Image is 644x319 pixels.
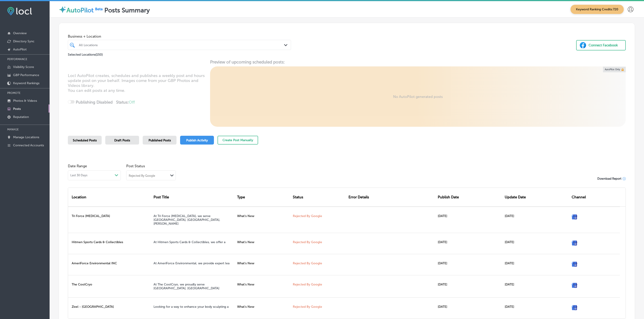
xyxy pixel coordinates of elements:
[347,188,436,206] div: Error Details
[149,138,171,142] span: Published Posts
[13,81,39,85] p: Keyword Rankings
[13,107,21,111] p: Posts
[104,7,150,14] label: Posts Summary
[68,164,87,168] label: Date Range
[68,275,152,297] div: The CoolCryo
[154,261,229,265] a: At AmeriForce Environmental, we provide expert lea
[293,305,322,309] a: Rejected By Google
[114,138,130,142] span: Draft Posts
[235,297,291,319] div: What's New
[293,240,322,244] a: Rejected By Google
[293,214,322,218] a: Rejected By Google
[436,275,503,297] div: [DATE]
[68,254,152,275] div: AmeriForce Environmental INC
[218,136,258,145] button: Create Post Manually
[576,40,626,50] button: Connect Facebook
[68,34,291,38] span: Business + Location
[13,143,44,147] p: Connected Accounts
[13,39,34,43] p: Directory Sync
[589,42,618,49] div: Connect Facebook
[79,43,284,47] div: All Locations
[7,7,32,15] img: fda3e92497d09a02dc62c9cd864e3231.png
[571,5,624,14] span: Keyword Ranking Credits: 720
[154,283,219,290] a: At The CoolCryo, we proudly serve [GEOGRAPHIC_DATA], [GEOGRAPHIC_DATA]
[152,188,235,206] div: Post Title
[291,188,347,206] div: Status
[597,177,621,180] span: Download Report
[503,233,570,254] div: [DATE]
[436,254,503,275] div: [DATE]
[154,305,229,309] a: Looking for a way to enhance your body sculpting a
[66,7,94,14] label: AutoPilot
[13,115,29,119] p: Reputation
[129,174,155,177] div: Rejected By Google
[13,99,37,103] p: Photos & Videos
[570,188,620,206] div: Channel
[503,207,570,233] div: [DATE]
[436,188,503,206] div: Publish Date
[13,73,39,77] p: GBP Performance
[235,275,291,297] div: What's New
[436,207,503,233] div: [DATE]
[70,174,87,177] span: Last 30 Days
[13,135,39,139] p: Manage Locations
[154,240,225,244] a: At Hitmen Sports Cards & Collectibles, we offer a
[235,254,291,275] div: What's New
[13,65,34,69] p: Visibility Score
[235,233,291,254] div: What's New
[436,297,503,319] div: [DATE]
[68,297,152,319] div: Zivel - [GEOGRAPHIC_DATA]
[154,214,220,226] a: At Tri Force [MEDICAL_DATA], we serve [GEOGRAPHIC_DATA], [GEOGRAPHIC_DATA], [PERSON_NAME]
[186,138,208,142] span: Publish Activity
[503,254,570,275] div: [DATE]
[126,164,176,168] span: Post Status
[68,233,152,254] div: Hitmen Sports Cards & Collectibles
[436,233,503,254] div: [DATE]
[293,283,322,286] a: Rejected By Google
[503,275,570,297] div: [DATE]
[235,188,291,206] div: Type
[293,261,322,265] a: Rejected By Google
[68,207,152,233] div: Tri Force [MEDICAL_DATA]
[13,31,27,35] p: Overview
[13,48,27,51] p: AutoPilot
[235,207,291,233] div: What's New
[73,138,97,142] span: Scheduled Posts
[503,188,570,206] div: Update Date
[68,51,103,57] p: Selected Locations ( 150 )
[68,188,152,206] div: Location
[503,297,570,319] div: [DATE]
[94,7,104,11] img: Beta
[59,6,66,14] img: autopilot-icon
